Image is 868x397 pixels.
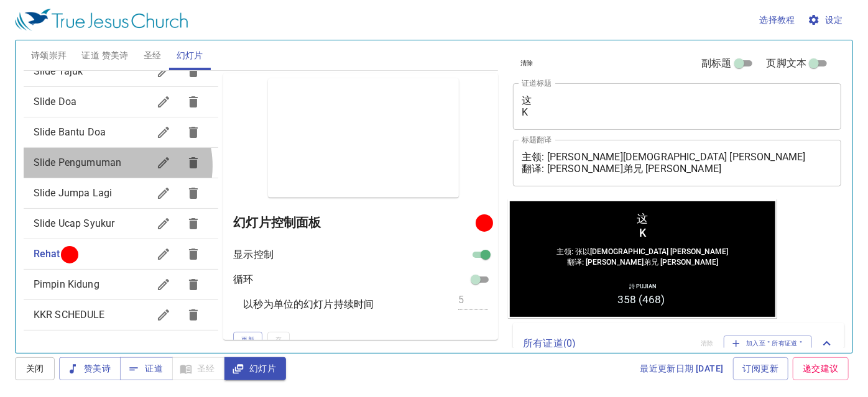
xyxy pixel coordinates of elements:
[130,361,163,376] span: 证道
[34,309,105,321] span: KKR SCHEDULE
[513,56,541,71] button: 清除
[810,12,843,28] span: 设定
[522,94,833,118] textarea: 这 K
[233,332,262,348] button: 更新
[732,338,805,349] span: 加入至＂所有证道＂
[15,9,188,31] img: True Jesus Church
[523,336,691,351] p: 所有证道 ( 0 )
[793,357,849,380] a: 递交建议
[234,361,276,376] span: 幻灯片
[24,270,218,299] div: Pimpin Kidung
[743,361,779,376] span: 订阅更新
[24,300,218,330] div: KKR SCHEDULE
[733,357,789,380] a: 订阅更新
[24,87,218,117] div: Slide Doa
[24,148,218,178] div: Slide Pengumuman
[760,12,796,28] span: 选择教程
[24,209,218,239] div: Slide Ucap Syukur
[34,126,106,138] span: Slide Bantu Doa
[34,157,121,168] span: Slide Pengumuman
[520,58,533,69] span: 清除
[233,212,480,232] h6: 幻灯片控制面板
[24,117,218,147] div: Slide Bantu Doa
[243,297,374,312] p: 以秒为单位的幻灯片持续时间
[640,361,724,376] span: 最近更新日期 [DATE]
[25,361,45,376] span: 关闭
[635,357,729,380] a: 最近更新日期 [DATE]
[34,187,112,199] span: Slide Jumpa Lagi
[144,48,162,63] span: 圣经
[34,248,60,260] span: Rehat
[59,357,121,380] button: 赞美诗
[34,96,76,107] span: Slide Doa
[15,357,55,380] button: 关闭
[81,48,128,63] span: 证道 赞美诗
[724,335,813,352] button: 加入至＂所有证道＂
[31,48,67,63] span: 诗颂崇拜
[177,48,203,63] span: 幻灯片
[767,56,807,71] span: 页脚文本
[755,9,801,32] button: 选择教程
[522,151,833,175] textarea: 主领: [PERSON_NAME][DEMOGRAPHIC_DATA] [PERSON_NAME] 翻译: [PERSON_NAME]弟兄 [PERSON_NAME]
[803,361,839,376] span: 递交建议
[24,57,218,86] div: Slide Tajuk
[24,178,218,208] div: Slide Jumpa Lagi
[701,56,731,71] span: 副标题
[805,9,848,32] button: 设定
[233,272,253,287] p: 循环
[513,323,844,364] div: 所有证道(0)清除加入至＂所有证道＂
[69,361,111,376] span: 赞美诗
[120,357,173,380] button: 证道
[241,334,254,345] span: 更新
[34,217,115,229] span: Slide Ucap Syukur
[233,247,274,262] p: 显示控制
[24,239,218,269] div: Rehat
[34,278,99,290] span: Pimpin Kidung
[34,65,83,77] span: Slide Tajuk
[224,357,286,380] button: 幻灯片
[508,199,777,319] iframe: from-child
